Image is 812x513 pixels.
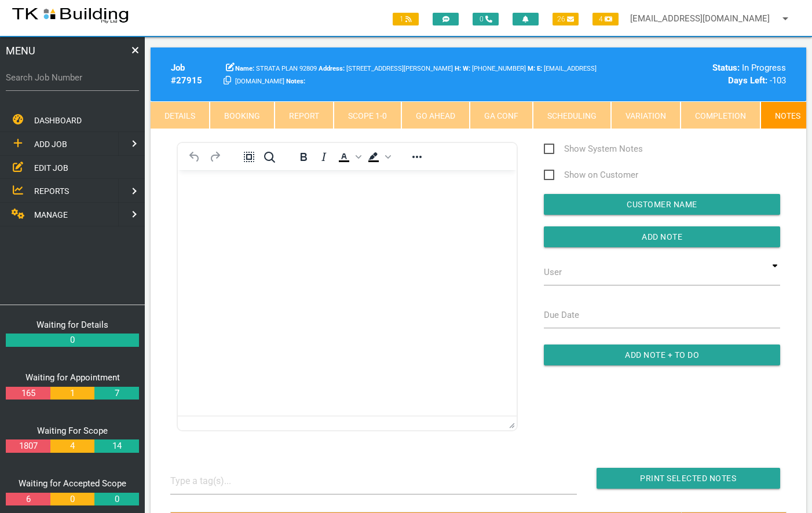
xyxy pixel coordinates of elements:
b: Days Left: [728,75,767,86]
button: Redo [205,149,225,165]
a: 7 [94,387,138,400]
div: In Progress -103 [642,61,786,87]
span: REPORTS [34,186,69,196]
span: 26 [553,13,579,25]
a: 14 [94,439,138,453]
a: 1 [50,387,94,400]
span: 0 [473,13,499,25]
a: Booking [210,101,275,129]
a: Waiting for Accepted Scope [19,478,126,489]
div: Text color Black [334,149,363,165]
a: Waiting For Scope [37,426,108,436]
a: 6 [6,493,50,506]
a: Waiting for Appointment [25,372,120,383]
a: Go Ahead [401,101,470,129]
a: 0 [94,493,138,506]
input: Add Note + To Do [544,345,780,365]
span: STRATA PLAN 92809 [235,65,317,72]
span: EDIT JOB [34,163,68,172]
a: 0 [6,334,139,347]
button: Undo [185,149,204,165]
a: Variation [611,101,681,129]
div: Press the Up and Down arrow keys to resize the editor. [509,418,515,428]
a: Details [151,101,210,129]
a: Scope 1-0 [334,101,401,129]
b: Name: [235,65,254,72]
a: 0 [50,493,94,506]
a: Scheduling [533,101,611,129]
b: Job # 27915 [171,63,202,86]
iframe: Rich Text Area [178,170,517,416]
a: 4 [50,439,94,453]
span: Amelia Thomson [463,65,526,72]
a: Completion [681,101,760,129]
span: Show System Notes [544,142,643,156]
span: MENU [6,43,35,58]
button: Select all [239,149,259,165]
b: Notes: [286,78,305,85]
a: Waiting for Details [36,320,108,330]
a: GA Conf [470,101,533,129]
label: Search Job Number [6,71,139,85]
a: 165 [6,387,50,400]
span: 4 [592,13,619,25]
button: Find and replace [259,149,279,165]
b: Status: [712,63,740,73]
b: M: [528,65,535,72]
div: Background color Black [364,149,393,165]
span: MANAGE [34,210,68,219]
span: 1 [393,13,419,25]
button: Bold [294,149,313,165]
span: [STREET_ADDRESS][PERSON_NAME] [319,65,453,72]
b: W: [463,65,470,72]
button: Italic [314,149,334,165]
input: Add Note [544,226,780,247]
b: Address: [319,65,345,72]
a: Click here copy customer information. [224,75,231,86]
input: Type a tag(s)... [170,468,257,494]
span: ADD JOB [34,140,67,149]
button: Reveal or hide additional toolbar items [407,149,427,165]
input: Customer Name [544,194,780,215]
span: Show on Customer [544,168,638,182]
a: Report [275,101,334,129]
b: H: [455,65,461,72]
span: DASHBOARD [34,116,82,125]
a: 1807 [6,439,50,453]
b: E: [537,65,542,72]
label: Due Date [544,309,579,322]
span: Home Phone [455,65,463,72]
img: s3file [12,6,129,24]
input: Print Selected Notes [597,468,780,489]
